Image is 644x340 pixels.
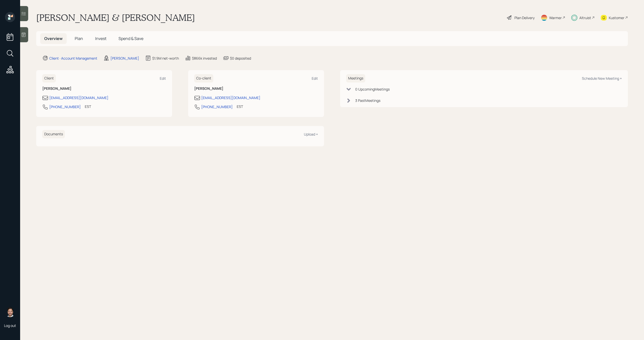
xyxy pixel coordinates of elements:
span: Plan [75,36,83,41]
div: EST [85,104,91,109]
div: 3 Past Meeting s [355,98,380,103]
div: $1.9M net-worth [152,56,179,61]
div: Schedule New Meeting + [582,76,622,81]
div: Plan Delivery [514,15,535,20]
div: EST [237,104,243,109]
div: Altruist [579,15,591,20]
div: Edit [312,76,318,81]
span: Spend & Save [118,36,143,41]
div: Client · Account Management [49,56,97,61]
div: [EMAIL_ADDRESS][DOMAIN_NAME] [201,95,260,100]
div: Log out [4,323,16,328]
div: Edit [160,76,166,81]
div: [PERSON_NAME] [110,56,139,61]
div: Kustomer [609,15,624,20]
span: Overview [44,36,63,41]
div: [PHONE_NUMBER] [201,104,233,109]
h6: Client [42,74,56,82]
div: $866k invested [192,56,217,61]
span: Invest [95,36,106,41]
div: Warmer [549,15,562,20]
h6: [PERSON_NAME] [42,87,166,91]
h6: [PERSON_NAME] [194,87,318,91]
h1: [PERSON_NAME] & [PERSON_NAME] [36,12,195,23]
h6: Documents [42,130,65,138]
div: [EMAIL_ADDRESS][DOMAIN_NAME] [49,95,108,100]
div: Upload + [304,132,318,137]
img: michael-russo-headshot.png [5,307,15,317]
div: $0 deposited [230,56,251,61]
div: [PHONE_NUMBER] [49,104,81,109]
h6: Co-client [194,74,213,82]
h6: Meetings [346,74,365,82]
div: 0 Upcoming Meeting s [355,87,390,92]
